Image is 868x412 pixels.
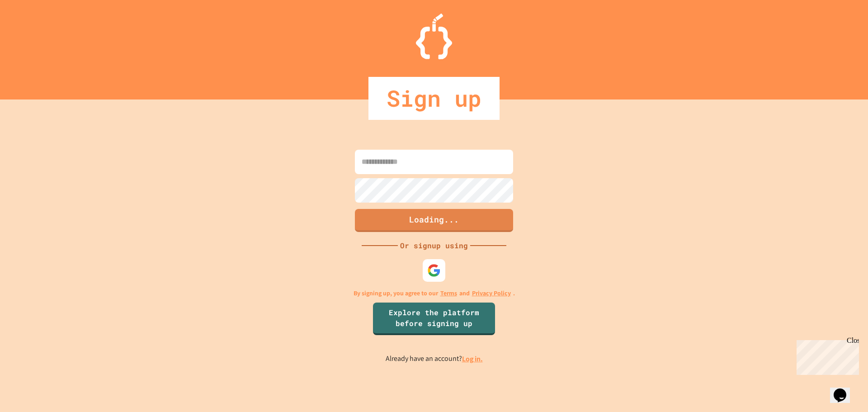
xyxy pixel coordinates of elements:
div: Sign up [368,77,500,120]
img: Logo.svg [416,14,452,59]
a: Terms [440,289,457,298]
a: Privacy Policy [472,289,511,298]
iframe: chat widget [793,336,859,375]
iframe: chat widget [830,376,859,403]
div: Or signup using [398,240,470,251]
a: Explore the platform before signing up [373,303,495,335]
div: Chat with us now!Close [4,4,62,57]
p: Already have an account? [386,353,483,365]
p: By signing up, you agree to our and . [354,289,515,298]
button: Loading... [355,209,513,232]
img: google-icon.svg [427,264,441,277]
a: Log in. [462,354,483,364]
